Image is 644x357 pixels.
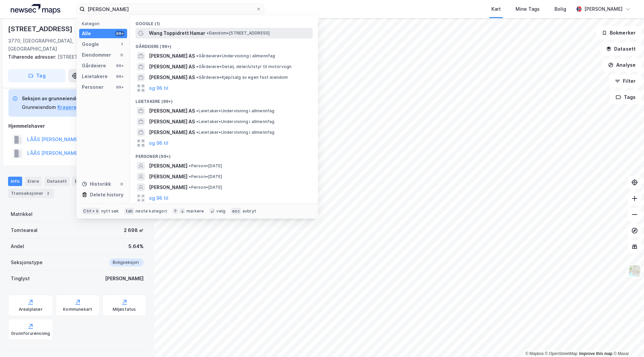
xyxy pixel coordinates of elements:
[22,103,56,111] div: Grunneiendom
[82,83,104,91] div: Personer
[8,69,66,82] button: Tag
[11,4,60,14] img: logo.a4113a55bc3d86da70a041830d287a7e.svg
[82,21,127,26] div: Kategori
[82,72,108,80] div: Leietakere
[189,185,191,190] span: •
[8,23,74,34] div: [STREET_ADDRESS]
[602,58,641,72] button: Analyse
[610,325,644,357] div: Kontrollprogram for chat
[57,103,97,111] button: Kragerø, 32/407
[8,189,54,198] div: Transaksjoner
[243,209,256,214] div: avbryt
[491,5,501,13] div: Kart
[628,264,641,277] img: Z
[186,209,204,214] div: markere
[130,148,318,161] div: Personer (99+)
[596,26,641,40] button: Bokmerker
[149,128,195,136] span: [PERSON_NAME] AS
[130,16,318,28] div: Google (1)
[216,209,225,214] div: velg
[115,31,124,36] div: 99+
[149,118,195,126] span: [PERSON_NAME] AS
[115,84,124,90] div: 99+
[119,42,124,47] div: 1
[196,75,288,80] span: Gårdeiere • Kjøp/salg av egen fast eiendom
[196,53,198,58] span: •
[8,53,141,61] div: [STREET_ADDRESS]
[82,180,111,188] div: Historikk
[82,40,99,48] div: Google
[196,130,274,135] span: Leietaker • Undervisning i allmennfag
[11,210,33,218] div: Matrikkel
[196,119,198,124] span: •
[610,91,641,104] button: Tags
[149,84,168,92] button: og 96 til
[101,209,119,214] div: nytt søk
[196,53,275,59] span: Gårdeiere • Undervisning i allmennfag
[554,5,566,13] div: Bolig
[82,29,91,38] div: Alle
[196,108,274,114] span: Leietaker • Undervisning i allmennfag
[231,208,241,215] div: esc
[149,194,168,202] button: og 96 til
[196,75,198,80] span: •
[545,351,578,356] a: OpenStreetMap
[189,163,222,169] span: Person • [DATE]
[196,108,198,113] span: •
[115,74,124,79] div: 99+
[149,63,195,71] span: [PERSON_NAME] AS
[196,130,198,135] span: •
[130,39,318,51] div: Gårdeiere (99+)
[584,5,623,13] div: [PERSON_NAME]
[22,95,97,103] div: Seksjon av grunneiendom
[207,31,270,36] span: Eiendom • [STREET_ADDRESS]
[128,242,144,250] div: 5.64%
[25,177,42,186] div: Eiere
[115,63,124,68] div: 99+
[196,119,274,124] span: Leietaker • Undervisning i allmennfag
[63,307,92,312] div: Kommunekart
[105,275,144,283] div: [PERSON_NAME]
[600,42,641,56] button: Datasett
[72,177,97,186] div: Bygg
[44,177,69,186] div: Datasett
[149,183,187,191] span: [PERSON_NAME]
[149,73,195,81] span: [PERSON_NAME] AS
[189,174,191,179] span: •
[136,209,167,214] div: neste kategori
[119,181,124,187] div: 0
[11,331,50,336] div: Grunnforurensning
[149,139,168,147] button: og 96 til
[516,5,540,13] div: Mine Tags
[610,325,644,357] iframe: Chat Widget
[130,94,318,106] div: Leietakere (99+)
[189,185,222,190] span: Person • [DATE]
[149,173,187,181] span: [PERSON_NAME]
[82,62,106,70] div: Gårdeiere
[19,307,43,312] div: Arealplaner
[579,351,612,356] a: Improve this map
[609,74,641,88] button: Filter
[196,64,291,69] span: Gårdeiere • Detalj. deler/utstyr til motorvogn
[124,208,135,215] div: tab
[113,307,136,312] div: Miljøstatus
[149,107,195,115] span: [PERSON_NAME] AS
[85,4,256,14] input: Søk på adresse, matrikkel, gårdeiere, leietakere eller personer
[11,242,24,250] div: Andel
[149,29,205,37] span: Wang Toppidrett Hamar
[11,275,30,283] div: Tinglyst
[8,54,58,60] span: Tilhørende adresser:
[82,208,100,215] div: Ctrl + k
[11,258,43,266] div: Seksjonstype
[149,162,187,170] span: [PERSON_NAME]
[149,52,195,60] span: [PERSON_NAME] AS
[8,37,105,53] div: 3770, [GEOGRAPHIC_DATA], [GEOGRAPHIC_DATA]
[82,51,111,59] div: Eiendommer
[45,190,51,197] div: 2
[196,64,198,69] span: •
[207,31,209,36] span: •
[90,191,123,199] div: Delete history
[8,177,22,186] div: Info
[124,226,144,234] div: 2 698 ㎡
[119,52,124,58] div: 0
